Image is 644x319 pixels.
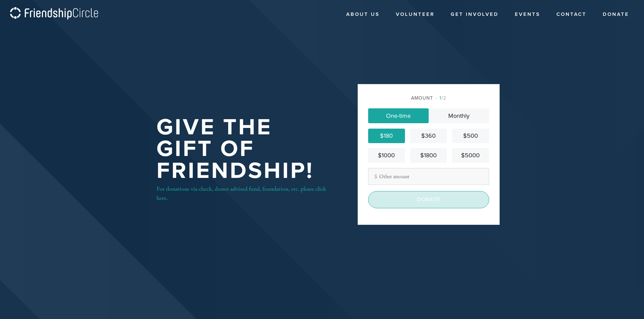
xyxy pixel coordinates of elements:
a: One-time [368,108,429,123]
div: $500 [455,131,486,140]
a: $1000 [368,148,405,163]
div: $5000 [455,151,486,160]
a: Volunteer [391,8,439,21]
a: Events [510,8,545,21]
span: 1 [439,95,442,101]
a: $5000 [452,148,489,163]
div: $1000 [371,151,402,160]
input: Other amount [368,168,489,185]
div: $360 [413,131,444,140]
img: logo_fc.png [10,7,98,20]
h1: Give the Gift of Friendship! [157,116,336,182]
a: $180 [368,129,405,143]
span: /2 [435,95,446,101]
a: Contact [551,8,592,21]
a: Get Involved [446,8,504,21]
a: About Us [341,8,385,21]
a: $360 [410,129,447,143]
div: $1800 [413,151,444,160]
input: Donate [368,191,489,208]
a: $500 [452,129,489,143]
a: Donate [598,8,634,21]
div: Amount [368,95,489,102]
a: Monthly [429,108,489,123]
div: $180 [371,131,402,140]
a: $1800 [410,148,447,163]
a: For donations via check, donor advised fund, foundation, etc. please click here. [157,185,326,202]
